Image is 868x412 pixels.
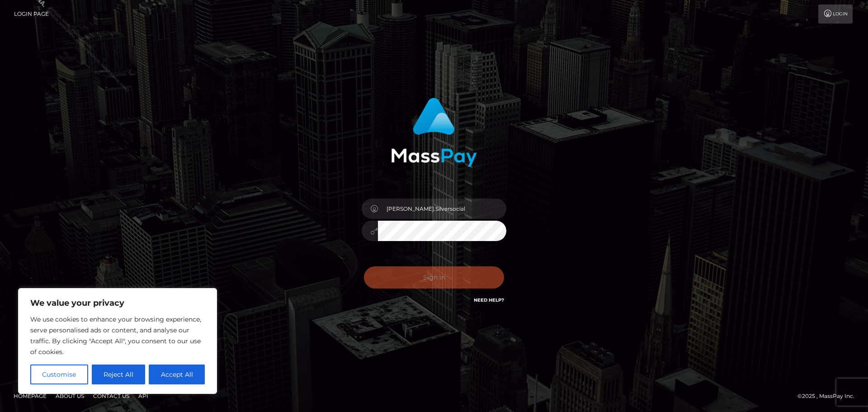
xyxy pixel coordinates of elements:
[90,389,133,403] a: Contact Us
[18,288,217,394] div: We value your privacy
[30,314,205,357] p: We use cookies to enhance your browsing experience, serve personalised ads or content, and analys...
[149,365,205,384] button: Accept All
[474,297,504,303] a: Need Help?
[818,5,853,24] a: Login
[30,298,205,308] p: We value your privacy
[92,365,146,384] button: Reject All
[135,389,152,403] a: API
[797,391,861,401] div: © 2025 , MassPay Inc.
[10,389,50,403] a: Homepage
[391,98,477,167] img: MassPay Login
[378,199,506,219] input: Username...
[30,365,88,384] button: Customise
[14,5,49,24] a: Login Page
[52,389,88,403] a: About Us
